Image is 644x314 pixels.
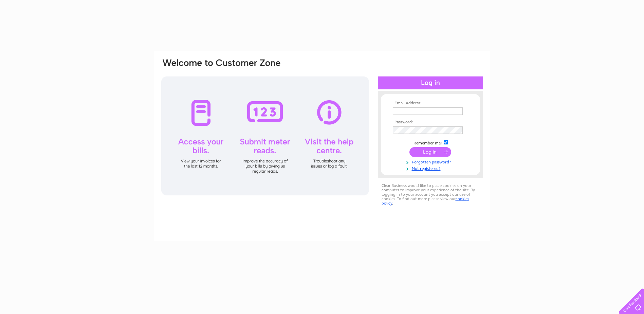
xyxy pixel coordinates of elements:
[378,180,483,209] div: Clear Business would like to place cookies on your computer to improve your experience of the sit...
[391,139,470,146] td: Remember me?
[393,158,470,165] a: Forgotten password?
[391,101,470,106] th: Email Address:
[391,120,470,125] th: Password:
[409,147,451,157] input: Submit
[393,165,470,171] a: Not registered?
[382,196,469,206] a: cookies policy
